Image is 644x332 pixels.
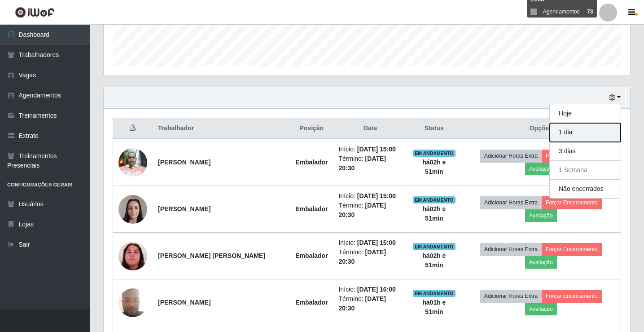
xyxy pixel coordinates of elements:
[542,290,602,302] button: Forçar Encerramento
[542,150,602,162] button: Forçar Encerramento
[118,190,147,228] img: 1738436502768.jpeg
[118,143,147,181] img: 1683555904965.jpeg
[338,201,402,220] li: Término:
[480,243,542,256] button: Adicionar Horas Extra
[357,286,396,293] time: [DATE] 16:00
[338,154,402,173] li: Término:
[357,192,396,199] time: [DATE] 15:00
[413,150,456,157] span: EM ANDAMENTO
[413,290,456,297] span: EM ANDAMENTO
[413,196,456,204] span: EM ANDAMENTO
[338,191,402,201] li: Início:
[525,209,557,222] button: Avaliação
[158,299,210,306] strong: [PERSON_NAME]
[333,118,407,139] th: Data
[118,242,147,270] img: 1750360677294.jpeg
[158,205,210,212] strong: [PERSON_NAME]
[525,256,557,269] button: Avaliação
[295,299,328,306] strong: Embalador
[290,118,333,139] th: Posição
[422,159,446,175] strong: há 02 h e 51 min
[422,252,446,269] strong: há 02 h e 51 min
[158,252,265,259] strong: [PERSON_NAME] [PERSON_NAME]
[550,104,621,123] button: Hoje
[542,243,602,256] button: Forçar Encerramento
[338,145,402,154] li: Início:
[118,283,147,322] img: 1694719722854.jpeg
[338,285,402,294] li: Início:
[480,290,542,302] button: Adicionar Horas Extra
[525,303,557,315] button: Avaliação
[550,161,621,180] button: 1 Semana
[550,123,621,142] button: 1 dia
[338,248,402,266] li: Término:
[413,243,456,250] span: EM ANDAMENTO
[461,118,621,139] th: Opções
[295,205,328,212] strong: Embalador
[338,238,402,248] li: Início:
[153,118,290,139] th: Trabalhador
[15,7,55,18] img: CoreUI Logo
[338,294,402,313] li: Término:
[550,142,621,161] button: 3 dias
[357,239,396,246] time: [DATE] 15:00
[480,196,542,209] button: Adicionar Horas Extra
[357,146,396,153] time: [DATE] 15:00
[422,205,446,222] strong: há 02 h e 51 min
[407,118,461,139] th: Status
[422,299,446,315] strong: há 01 h e 51 min
[542,196,602,209] button: Forçar Encerramento
[295,159,328,166] strong: Embalador
[550,180,621,198] button: Não encerrados
[295,252,328,259] strong: Embalador
[480,150,542,162] button: Adicionar Horas Extra
[525,163,557,175] button: Avaliação
[158,159,210,166] strong: [PERSON_NAME]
